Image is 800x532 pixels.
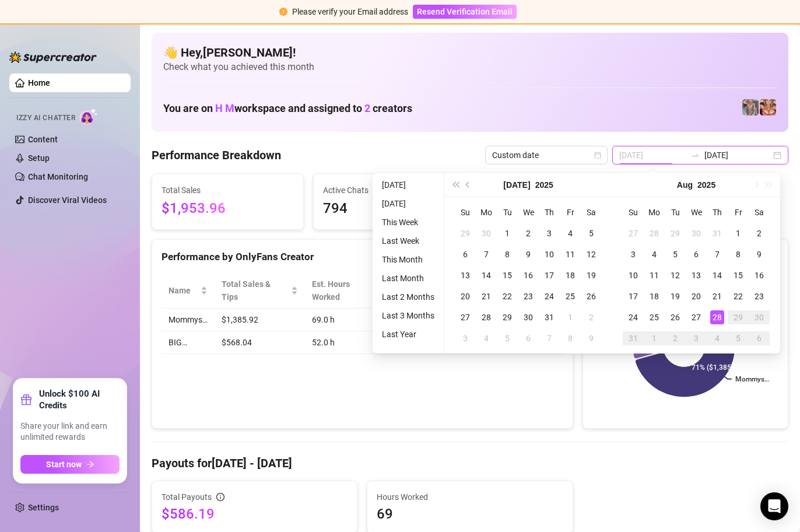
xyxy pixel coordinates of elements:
div: Please verify your Email address [292,5,408,18]
td: 2025-08-16 [749,265,770,286]
td: 2025-09-05 [728,328,749,349]
a: Chat Monitoring [28,172,88,181]
div: 2 [584,310,598,324]
div: 12 [668,268,682,282]
td: 2025-07-06 [455,244,476,265]
span: Name [169,284,198,297]
th: Fr [560,202,581,223]
div: 4 [563,226,577,240]
td: 2025-07-22 [497,286,518,307]
td: 2025-08-04 [476,328,497,349]
th: Name [162,273,215,309]
td: 2025-08-27 [686,307,707,328]
td: 2025-07-16 [518,265,539,286]
td: 2025-08-02 [581,307,602,328]
div: 13 [689,268,703,282]
span: $1,953.96 [162,198,294,220]
text: Mommys… [735,375,769,383]
li: [DATE] [377,178,439,192]
div: 4 [647,247,661,261]
td: 2025-08-21 [707,286,728,307]
td: 2025-08-07 [707,244,728,265]
div: 31 [710,226,724,240]
td: 2025-09-01 [644,328,665,349]
td: 2025-08-02 [749,223,770,244]
td: 2025-08-03 [623,244,644,265]
td: 2025-08-09 [581,328,602,349]
td: 2025-08-01 [560,307,581,328]
h4: 👋 Hey, [PERSON_NAME] ! [163,44,777,61]
th: Th [707,202,728,223]
td: 2025-07-14 [476,265,497,286]
div: 4 [479,331,493,345]
div: 2 [521,226,535,240]
img: logo-BBDzfeDw.svg [9,51,97,63]
td: 2025-08-07 [539,328,560,349]
div: 16 [752,268,766,282]
td: 2025-07-17 [539,265,560,286]
div: 29 [458,226,472,240]
div: 6 [752,331,766,345]
td: 2025-08-28 [707,307,728,328]
div: 22 [500,289,514,303]
div: 29 [668,226,682,240]
div: 18 [563,268,577,282]
td: 2025-09-03 [686,328,707,349]
div: 9 [752,247,766,261]
td: 2025-07-31 [539,307,560,328]
div: 2 [668,331,682,345]
td: 52.0 h [305,331,396,354]
td: 2025-08-08 [560,328,581,349]
td: 2025-08-23 [749,286,770,307]
td: 2025-07-07 [476,244,497,265]
td: 2025-07-29 [665,223,686,244]
div: 29 [731,310,745,324]
li: Last Month [377,271,439,285]
div: 21 [479,289,493,303]
div: 31 [626,331,640,345]
div: 31 [542,310,556,324]
span: exclamation-circle [279,8,287,16]
a: Setup [28,153,50,163]
div: 5 [731,331,745,345]
span: Hours Worked [377,491,563,503]
td: 2025-07-18 [560,265,581,286]
div: 3 [458,331,472,345]
td: $568.04 [215,331,305,354]
button: Choose a month [677,173,693,197]
div: 27 [458,310,472,324]
div: 30 [689,226,703,240]
td: 2025-08-17 [623,286,644,307]
td: Mommys… [162,309,215,331]
td: 2025-08-04 [644,244,665,265]
td: 2025-07-27 [455,307,476,328]
button: Last year (Control + left) [449,173,462,197]
span: Check what you achieved this month [163,61,777,73]
div: 28 [647,226,661,240]
td: 2025-08-13 [686,265,707,286]
li: Last Year [377,327,439,341]
th: We [686,202,707,223]
span: 2 [364,102,370,114]
td: 2025-08-14 [707,265,728,286]
div: 23 [752,289,766,303]
div: 5 [500,331,514,345]
div: 30 [521,310,535,324]
th: Th [539,202,560,223]
button: Previous month (PageUp) [462,173,475,197]
div: 17 [542,268,556,282]
div: 11 [647,268,661,282]
div: 17 [626,289,640,303]
td: 2025-06-30 [476,223,497,244]
div: 13 [458,268,472,282]
td: 2025-07-28 [644,223,665,244]
td: 2025-07-03 [539,223,560,244]
th: Mo [476,202,497,223]
span: Total Sales & Tips [222,278,289,303]
th: Sa [749,202,770,223]
li: This Month [377,253,439,267]
button: Choose a year [697,173,715,197]
td: 2025-08-10 [623,265,644,286]
div: 28 [479,310,493,324]
div: 26 [584,289,598,303]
